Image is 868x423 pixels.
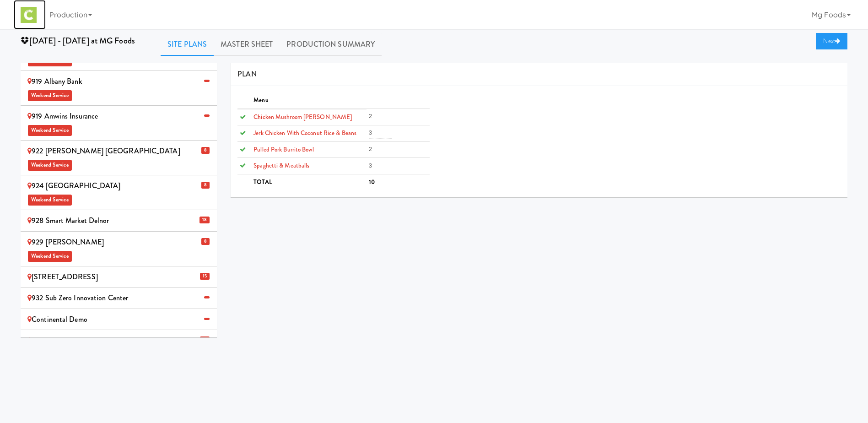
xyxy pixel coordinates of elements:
[253,145,313,154] span: Pulled Pork Burrito Bowl
[21,141,217,175] li: 8 922 [PERSON_NAME] [GEOGRAPHIC_DATA]Weekend Service
[251,92,367,109] th: Menu
[21,330,217,364] li: 16 MG Foods ExtrasWeekend Service
[21,309,217,331] li: Continental Demo
[253,113,352,121] span: Chicken Mushroom [PERSON_NAME]
[214,33,280,56] a: Master Sheet
[253,161,309,170] span: Spaghetti & Meatballs
[369,128,392,139] input: 0
[27,235,210,262] div: 929 [PERSON_NAME]
[14,33,154,49] div: [DATE] - [DATE] at MG Foods
[21,232,217,266] li: 8 929 [PERSON_NAME]Weekend Service
[21,210,217,232] li: 18 928 Smart Market Delnor
[816,33,847,49] a: Next
[199,217,210,223] span: 18
[27,179,210,206] div: 924 [GEOGRAPHIC_DATA]
[253,178,272,186] b: TOTAL
[369,144,392,155] input: 0
[161,33,214,56] a: Site Plans
[369,111,392,122] input: 0
[21,175,217,210] li: 8 924 [GEOGRAPHIC_DATA]Weekend Service
[201,238,210,245] span: 8
[21,7,37,23] img: Micromart
[237,69,256,79] span: PLAN
[280,33,382,56] a: Production Summary
[21,266,217,288] li: 15 [STREET_ADDRESS]
[201,182,210,189] span: 8
[200,336,210,343] span: 16
[21,71,217,106] li: 919 Albany BankWeekend Service
[28,195,72,206] span: Weekend Service
[27,334,210,361] div: MG Foods Extras
[253,129,356,137] span: Jerk Chicken with Coconut Rice & Beans
[200,273,210,280] span: 15
[369,178,375,186] b: 10
[27,109,210,136] div: 919 Amwins Insurance
[27,144,210,171] div: 922 [PERSON_NAME] [GEOGRAPHIC_DATA]
[28,160,72,171] span: Weekend Service
[369,160,392,171] input: 0
[21,287,217,309] li: 932 Sub Zero Innovation Center
[27,214,210,228] div: 928 Smart Market Delnor
[21,106,217,141] li: 919 Amwins InsuranceWeekend Service
[27,75,210,102] div: 919 Albany Bank
[28,125,72,136] span: Weekend Service
[201,147,210,154] span: 8
[28,90,72,101] span: Weekend Service
[28,251,72,262] span: Weekend Service
[27,313,210,326] div: Continental Demo
[27,291,210,305] div: 932 Sub Zero Innovation Center
[27,270,210,284] div: [STREET_ADDRESS]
